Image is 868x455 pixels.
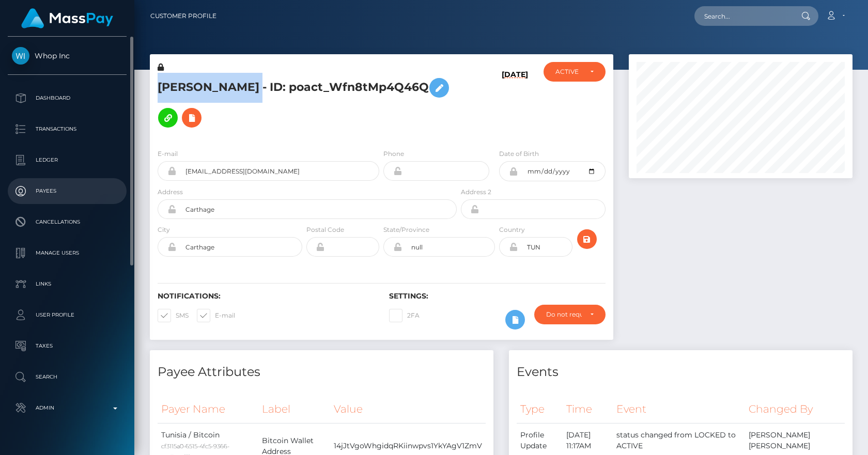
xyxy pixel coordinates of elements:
span: Whop Inc [8,51,127,60]
a: Search [8,364,127,390]
p: Transactions [12,121,122,137]
th: Payer Name [158,395,258,423]
label: Postal Code [306,225,344,234]
th: Type [517,395,563,423]
p: Search [12,369,122,385]
a: Manage Users [8,240,127,266]
label: Phone [383,149,404,159]
label: E-mail [197,309,235,322]
a: Taxes [8,333,127,359]
a: User Profile [8,302,127,328]
a: Admin [8,395,127,421]
label: City [158,225,170,234]
th: Changed By [745,395,845,423]
p: Cancellations [12,214,122,230]
label: 2FA [389,309,420,322]
h5: [PERSON_NAME] - ID: poact_Wfn8tMp4Q46Q [158,73,451,133]
input: Search... [694,6,792,26]
a: Customer Profile [150,5,216,27]
th: Value [330,395,486,423]
p: Dashboard [12,90,122,106]
h6: Notifications: [158,292,374,301]
h4: Events [517,363,845,381]
label: E-mail [158,149,178,159]
img: MassPay Logo [21,8,113,28]
label: Address 2 [461,187,491,197]
label: SMS [158,309,189,322]
th: Event [613,395,745,423]
p: Payees [12,183,122,199]
div: Do not require [546,310,582,319]
h6: Settings: [389,292,605,301]
a: Cancellations [8,209,127,235]
p: Admin [12,400,122,416]
div: ACTIVE [555,68,581,76]
label: Date of Birth [499,149,539,159]
label: State/Province [383,225,429,234]
label: Country [499,225,525,234]
p: Taxes [12,338,122,354]
th: Label [258,395,330,423]
p: Ledger [12,152,122,168]
button: ACTIVE [544,62,605,82]
p: Links [12,276,122,292]
a: Links [8,271,127,297]
th: Time [563,395,613,423]
img: Whop Inc [12,47,29,65]
a: Payees [8,178,127,204]
button: Do not require [534,305,606,324]
a: Transactions [8,116,127,142]
a: Ledger [8,147,127,173]
h4: Payee Attributes [158,363,486,381]
p: Manage Users [12,245,122,261]
p: User Profile [12,307,122,323]
label: Address [158,187,183,197]
h6: [DATE] [502,70,528,136]
a: Dashboard [8,85,127,111]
